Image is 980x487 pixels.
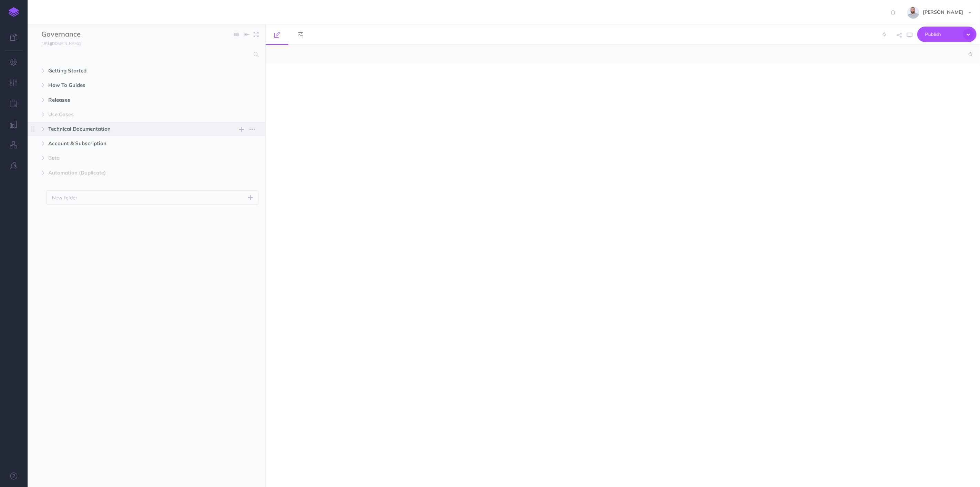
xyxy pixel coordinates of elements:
[925,29,960,40] span: Publish
[9,7,19,17] img: logo-mark.svg
[48,154,215,162] span: Beta
[41,29,122,40] input: Documentation Name
[48,67,215,75] span: Getting Started
[48,139,215,148] span: Account & Subscription
[48,81,215,89] span: How To Guides
[52,194,78,201] p: New folder
[919,9,967,15] span: [PERSON_NAME]
[41,48,249,61] input: Search
[47,190,258,205] button: New folder
[917,27,977,42] button: Publish
[41,41,81,46] small: [URL][DOMAIN_NAME]
[907,7,919,19] img: dqmYJ6zMSCra9RPGpxPUfVOofRKbTqLnhKYT2M4s.jpg
[48,110,215,119] span: Use Cases
[48,96,215,104] span: Releases
[48,125,215,133] span: Technical Documentation
[48,169,215,177] span: Automation (Duplicate)
[28,40,88,47] a: [URL][DOMAIN_NAME]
